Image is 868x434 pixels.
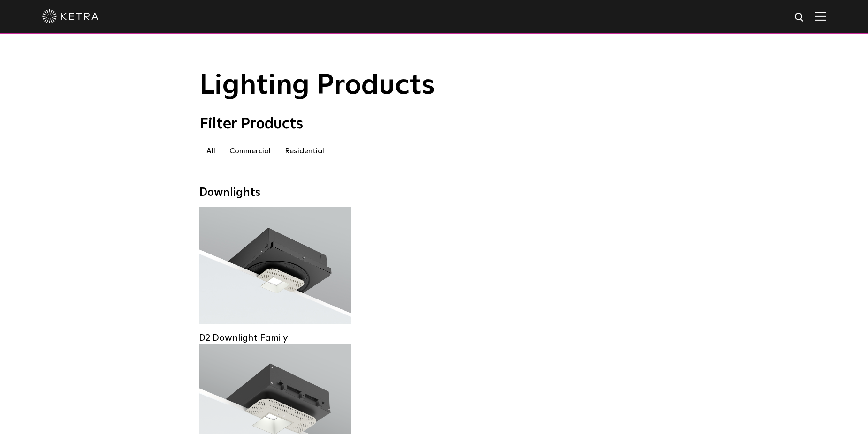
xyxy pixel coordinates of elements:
div: Filter Products [199,115,669,133]
a: D2 Downlight Family Lumen Output:1200Colors:White / Black / Gloss Black / Silver / Bronze / Silve... [199,207,351,329]
div: Downlights [199,186,669,200]
label: All [199,142,222,159]
div: D2 Downlight Family [199,332,351,344]
img: ketra-logo-2019-white [42,9,99,23]
img: Hamburger%20Nav.svg [815,12,826,21]
img: search icon [794,12,806,23]
span: Lighting Products [199,72,435,100]
label: Commercial [222,142,278,159]
label: Residential [278,142,331,159]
